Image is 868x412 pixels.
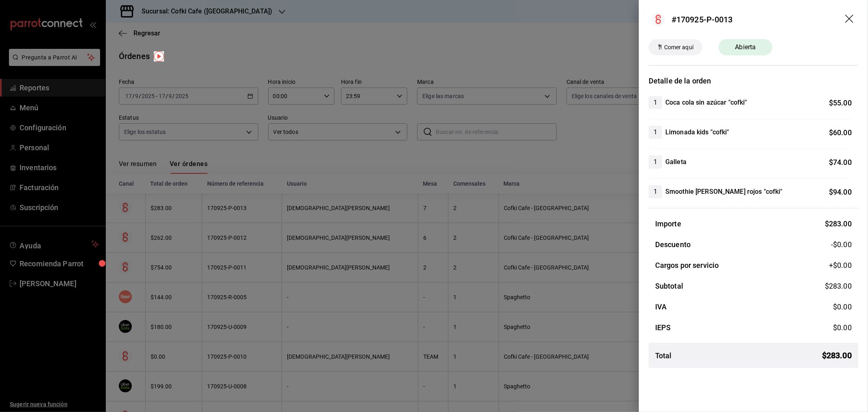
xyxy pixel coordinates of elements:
span: 1 [649,127,662,137]
span: +$ 0.00 [829,260,852,271]
h3: Detalle de la orden [649,75,858,86]
h3: Importe [655,218,681,229]
span: 1 [649,187,662,197]
h4: Coca cola sin azúcar "cofki" [665,98,747,107]
span: $ 283.00 [822,349,852,362]
span: $ 0.00 [833,302,852,311]
h3: Cargos por servicio [655,260,719,271]
h4: Galleta [665,157,687,167]
h3: Subtotal [655,281,683,291]
span: $ 60.00 [829,128,852,137]
h3: Total [655,350,672,361]
h3: Descuento [655,239,691,250]
div: #170925-P-0013 [671,13,733,26]
span: $ 74.00 [829,158,852,167]
span: $ 55.00 [829,99,852,107]
h3: IEPS [655,322,671,333]
h4: Smoothie [PERSON_NAME] rojos "cofki" [665,187,783,197]
span: -$0.00 [831,239,852,250]
h3: IVA [655,301,667,312]
h4: Limonada kids "cofki" [665,127,729,137]
span: $ 283.00 [825,282,852,290]
span: $ 283.00 [825,219,852,228]
span: Comer aquí [661,43,697,52]
img: Tooltip marker [154,51,164,61]
span: Abierta [730,42,761,52]
span: $ 0.00 [833,323,852,332]
button: drag [845,15,855,24]
span: 1 [649,98,662,107]
span: $ 94.00 [829,188,852,196]
span: 1 [649,157,662,167]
